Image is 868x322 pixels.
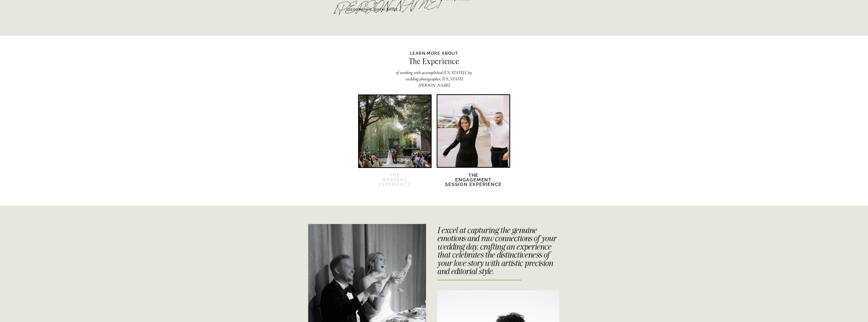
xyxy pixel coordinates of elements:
[445,173,502,193] a: TheEngagement session Experience
[379,58,489,68] h2: The Experience
[393,69,475,82] h2: of working with accomplished [US_STATE] City wedding photographer, [US_STATE][PERSON_NAME]
[445,173,502,193] h2: The Engagement session Experience
[408,50,460,56] h2: Learn more about
[338,7,406,12] a: [GEOGRAPHIC_DATA] BRIDE
[437,226,557,269] h3: I excel at capturing the genuine emotions and raw connections of your wedding day, crafting an ex...
[373,173,417,193] h2: The Wedding Experience
[373,173,417,193] a: TheWedding Experience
